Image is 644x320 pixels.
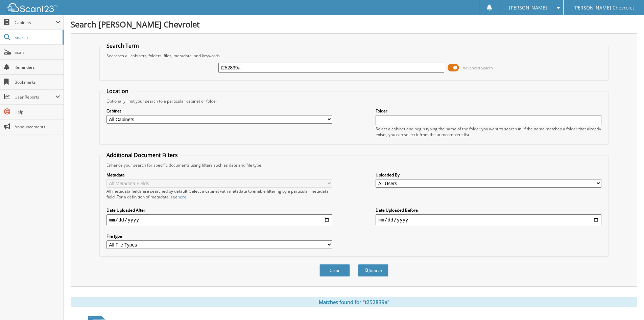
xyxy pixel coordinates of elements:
label: Folder [376,108,601,114]
button: Clear [319,264,350,277]
div: Optionally limit your search to a particular cabinet or folder [103,98,605,104]
span: Bookmarks [15,79,60,85]
input: start [106,214,332,225]
div: Enhance your search for specific documents using filters such as date and file type. [103,162,605,168]
span: Cabinets [15,20,55,25]
span: [PERSON_NAME] Chevrolet [573,6,634,10]
span: Search [15,35,59,40]
span: Reminders [15,64,60,70]
label: Metadata [106,172,332,178]
span: Help [15,109,60,115]
label: Cabinet [106,108,332,114]
div: Select a cabinet and begin typing the name of the folder you want to search in. If the name match... [376,126,601,137]
a: here [177,194,186,200]
div: Searches all cabinets, folders, files, metadata, and keywords [103,53,605,59]
h1: Search [PERSON_NAME] Chevrolet [71,19,637,30]
img: scan123-logo-white.svg [7,3,57,12]
span: Announcements [15,124,60,130]
label: Date Uploaded After [106,207,332,213]
legend: Location [103,87,132,95]
span: Advanced Search [463,65,493,70]
input: end [376,214,601,225]
label: Uploaded By [376,172,601,178]
span: [PERSON_NAME] [509,6,547,10]
label: Date Uploaded Before [376,207,601,213]
span: User Reports [15,94,55,100]
legend: Additional Document Filters [103,151,181,159]
label: File type [106,233,332,239]
button: Search [358,264,388,277]
div: Matches found for "t252839a" [71,297,637,307]
span: Scan [15,49,60,55]
legend: Search Term [103,42,142,49]
div: All metadata fields are searched by default. Select a cabinet with metadata to enable filtering b... [106,188,332,200]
